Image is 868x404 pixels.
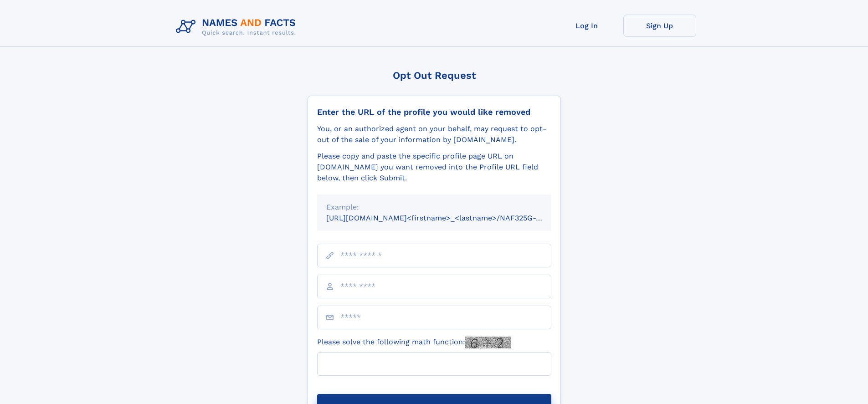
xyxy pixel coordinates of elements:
[317,107,551,117] div: Enter the URL of the profile you would like removed
[317,337,511,348] label: Please solve the following math function:
[317,123,551,145] div: You, or an authorized agent on your behalf, may request to opt-out of the sale of your informatio...
[623,15,696,37] a: Sign Up
[172,15,303,39] img: Logo Names and Facts
[550,15,623,37] a: Log In
[326,214,569,222] small: [URL][DOMAIN_NAME]<firstname>_<lastname>/NAF325G-xxxxxxxx
[308,70,561,81] div: Opt Out Request
[326,202,542,213] div: Example:
[317,151,551,184] div: Please copy and paste the specific profile page URL on [DOMAIN_NAME] you want removed into the Pr...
